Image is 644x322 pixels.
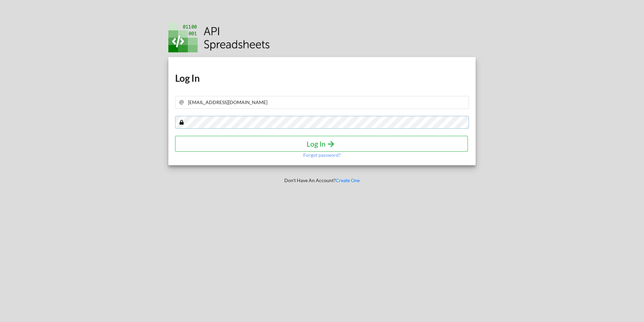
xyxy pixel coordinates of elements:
button: Log In [175,136,468,152]
p: Don't Have An Account? [164,177,481,184]
img: Logo.png [168,23,270,52]
input: Your Email [175,96,469,109]
h4: Log In [182,140,461,148]
a: Create One [336,177,360,183]
h1: Log In [175,72,469,84]
p: Forgot password? [303,152,341,158]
